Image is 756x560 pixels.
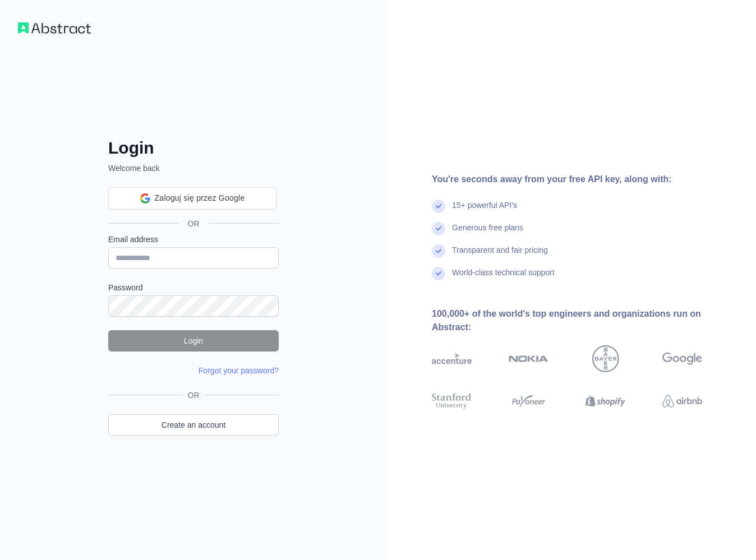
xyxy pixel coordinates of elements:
[586,391,625,411] img: shopify
[662,345,702,372] img: google
[432,391,472,411] img: stanford university
[432,200,445,213] img: check mark
[18,22,91,34] img: Workflow
[179,218,209,229] span: OR
[509,391,548,411] img: payoneer
[452,222,523,244] div: Generous free plans
[432,244,445,258] img: check mark
[108,414,279,436] a: Create an account
[183,390,204,401] span: OR
[108,163,279,174] p: Welcome back
[452,267,555,289] div: World-class technical support
[432,307,738,334] div: 100,000+ of the world's top engineers and organizations run on Abstract:
[432,222,445,235] img: check mark
[108,330,279,351] button: Login
[432,173,738,186] div: You're seconds away from your free API key, along with:
[108,234,279,245] label: Email address
[108,187,276,210] div: Zaloguj się przez Google
[509,345,548,372] img: nokia
[452,200,517,222] div: 15+ powerful API's
[155,192,245,204] span: Zaloguj się przez Google
[452,244,548,267] div: Transparent and fair pricing
[432,267,445,280] img: check mark
[108,138,279,158] h2: Login
[432,345,472,372] img: accenture
[662,391,702,411] img: airbnb
[199,366,279,375] a: Forgot your password?
[592,345,619,372] img: bayer
[108,282,279,293] label: Password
